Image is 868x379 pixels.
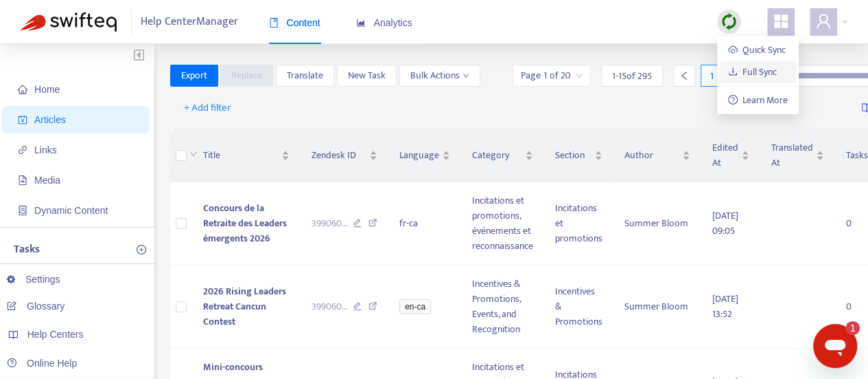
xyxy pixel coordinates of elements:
[815,13,832,30] span: user
[312,216,348,231] span: 399060 ...
[14,241,40,258] p: Tasks
[461,129,544,182] th: Category
[287,68,323,83] span: Translate
[846,148,868,163] span: Tasks
[7,274,60,285] a: Settings
[388,129,461,182] th: Language
[399,148,439,163] span: Language
[472,148,522,163] span: Category
[203,148,279,163] span: Title
[832,321,860,335] iframe: Number of unread messages
[613,182,701,266] td: Summer Bloom
[184,100,231,116] span: + Add filter
[18,85,27,94] span: home
[34,114,66,125] span: Articles
[27,329,84,340] span: Help Centers
[701,129,760,182] th: Edited At
[773,13,789,30] span: appstore
[189,150,198,158] span: down
[679,71,689,80] span: left
[728,64,777,80] a: Full Sync
[276,65,334,87] button: Translate
[612,69,652,83] span: 1 - 15 of 295
[399,65,480,87] button: Bulk Actionsdown
[34,175,60,186] span: Media
[461,182,544,266] td: Incitations et promotions, événements et reconnaissance
[388,182,461,266] td: fr-ca
[712,140,738,171] span: Edited At
[203,200,287,246] span: Concours de la Retraite des Leaders émergents 2026
[720,13,738,30] img: sync.dc5367851b00ba804db3.png
[21,12,117,32] img: Swifteq
[269,17,320,28] span: Content
[712,291,738,322] span: [DATE] 13:52
[34,84,60,95] span: Home
[728,92,788,108] a: question-circleLearn More
[181,68,207,83] span: Export
[410,68,469,83] span: Bulk Actions
[7,301,64,312] a: Glossary
[141,9,238,35] span: Help Center Manager
[174,97,242,119] button: + Add filter
[18,206,27,215] span: container
[192,129,301,182] th: Title
[203,283,286,329] span: 2026 Rising Leaders Retreat Cancun Contest
[348,68,386,83] span: New Task
[701,65,723,87] div: 1
[137,245,146,255] span: plus-circle
[462,72,469,79] span: down
[728,42,786,58] a: Quick Sync
[356,18,366,28] span: area-chart
[544,129,613,182] th: Section
[613,266,701,349] td: Summer Bloom
[813,324,857,368] iframe: Button to launch messaging window, 1 unread message
[337,65,397,87] button: New Task
[18,115,27,124] span: account-book
[555,148,591,163] span: Section
[170,65,218,87] button: Export
[34,144,57,155] span: Links
[269,18,279,28] span: book
[34,205,108,216] span: Dynamic Content
[624,148,679,163] span: Author
[18,145,27,155] span: link
[461,266,544,349] td: Incentives & Promotions, Events, and Recognition
[544,182,613,266] td: Incitations et promotions
[312,299,348,314] span: 399060 ...
[399,299,431,314] span: en-ca
[18,175,27,185] span: file-image
[544,266,613,349] td: Incentives & Promotions
[356,17,412,28] span: Analytics
[760,129,835,182] th: Translated At
[712,208,738,239] span: [DATE] 09:05
[771,140,813,171] span: Translated At
[613,129,701,182] th: Author
[301,129,389,182] th: Zendesk ID
[7,358,77,369] a: Online Help
[312,148,367,163] span: Zendesk ID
